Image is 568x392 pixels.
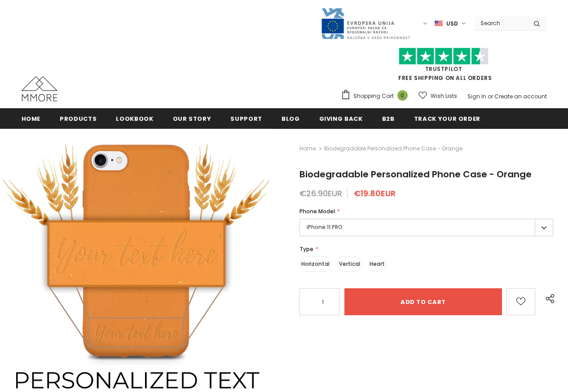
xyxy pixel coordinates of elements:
[299,245,313,253] span: Type
[22,115,41,123] span: Home
[344,288,502,315] input: Add to cart
[22,76,57,101] img: MMORE Cases
[494,92,547,100] a: Create an account
[299,256,331,272] label: Horizontal
[116,108,153,128] a: Lookbook
[368,256,387,272] label: Heart
[397,90,408,101] span: 0
[341,89,412,103] a: Shopping Cart 0
[299,207,335,215] span: Phone Model
[353,92,394,101] span: Shopping Cart
[431,92,457,101] span: Wish Lists
[116,115,153,123] span: Lookbook
[319,115,363,123] span: Giving back
[418,88,457,104] a: Wish Lists
[230,115,262,123] span: support
[319,108,363,128] a: Giving back
[299,143,316,154] a: Home
[299,188,342,199] span: €26.90EUR
[467,92,486,100] a: Sign In
[321,7,410,40] img: Javni Razpis
[382,115,395,123] span: B2B
[321,19,410,27] a: Javni Razpis
[475,17,527,30] input: Search Site
[354,188,396,199] span: €19.80EUR
[446,19,458,28] span: USD
[324,143,462,154] span: Biodegradable Personalized Phone Case - Orange
[60,115,97,123] span: Products
[60,108,97,128] a: Products
[282,108,300,128] a: Blog
[173,115,211,123] span: Our Story
[382,108,395,128] a: B2B
[173,108,211,128] a: Our Story
[299,168,532,181] span: Biodegradable Personalized Phone Case - Orange
[299,219,553,236] label: iPhone 11 PRO
[435,20,443,27] img: USD
[22,108,41,128] a: Home
[341,52,547,82] span: FREE SHIPPING ON ALL ORDERS
[230,108,262,128] a: support
[282,115,300,123] span: Blog
[399,48,489,65] img: Trust Pilot Stars
[414,115,480,123] span: Track your order
[337,256,362,272] label: Vertical
[488,92,493,100] span: or
[425,65,462,73] a: Trustpilot
[414,108,480,128] a: Track your order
